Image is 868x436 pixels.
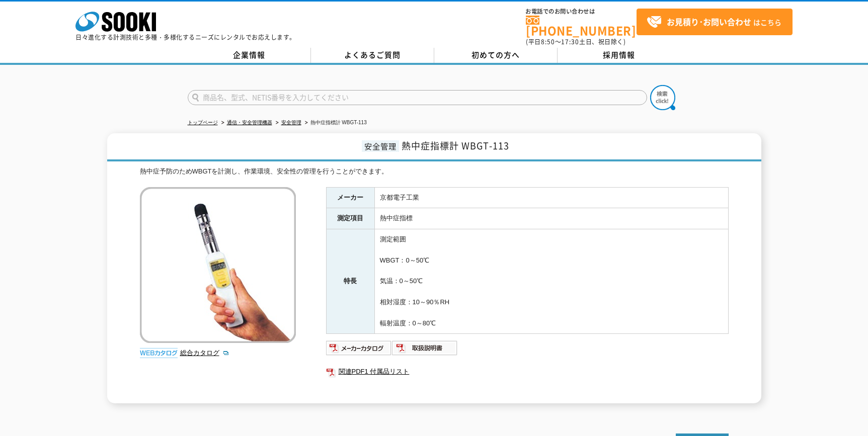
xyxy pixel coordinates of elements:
[326,365,729,378] a: 関連PDF1 付属品リスト
[392,340,458,356] img: 取扱説明書
[526,9,637,15] span: お電話でのお問い合わせは
[362,140,399,152] span: 安全管理
[326,347,392,355] a: メーカーカタログ
[227,120,272,125] a: 通信・安全管理機器
[188,48,311,63] a: 企業情報
[326,340,392,356] img: メーカーカタログ
[650,85,675,110] img: btn_search.png
[281,120,301,125] a: 安全管理
[140,348,178,358] img: webカタログ
[188,120,218,125] a: トップページ
[667,16,751,28] strong: お見積り･お問い合わせ
[402,139,509,152] span: 熱中症指標計 WBGT-113
[311,48,434,63] a: よくあるご質問
[75,34,296,40] p: 日々進化する計測技術と多種・多様化するニーズにレンタルでお応えします。
[558,48,681,63] a: 採用情報
[140,166,729,177] div: 熱中症予防のためWBGTを計測し、作業環境、安全性の管理を行うことができます。
[374,187,728,208] td: 京都電子工業
[471,49,520,60] span: 初めての方へ
[374,229,728,334] td: 測定範囲 WBGT：0～50℃ 気温：0～50℃ 相対湿度：10～90％RH 輻射温度：0～80℃
[303,118,367,128] li: 熱中症指標計 WBGT-113
[526,16,637,36] a: [PHONE_NUMBER]
[326,187,374,208] th: メーカー
[392,347,458,355] a: 取扱説明書
[526,37,625,46] span: (平日 ～ 土日、祝日除く)
[326,208,374,229] th: 測定項目
[180,349,229,357] a: 総合カタログ
[647,15,781,30] span: はこちら
[188,90,647,105] input: 商品名、型式、NETIS番号を入力してください
[434,48,558,63] a: 初めての方へ
[561,37,579,46] span: 17:30
[374,208,728,229] td: 熱中症指標
[326,229,374,334] th: 特長
[140,187,296,343] img: 熱中症指標計 WBGT-113
[541,37,555,46] span: 8:50
[637,9,793,35] a: お見積り･お問い合わせはこちら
